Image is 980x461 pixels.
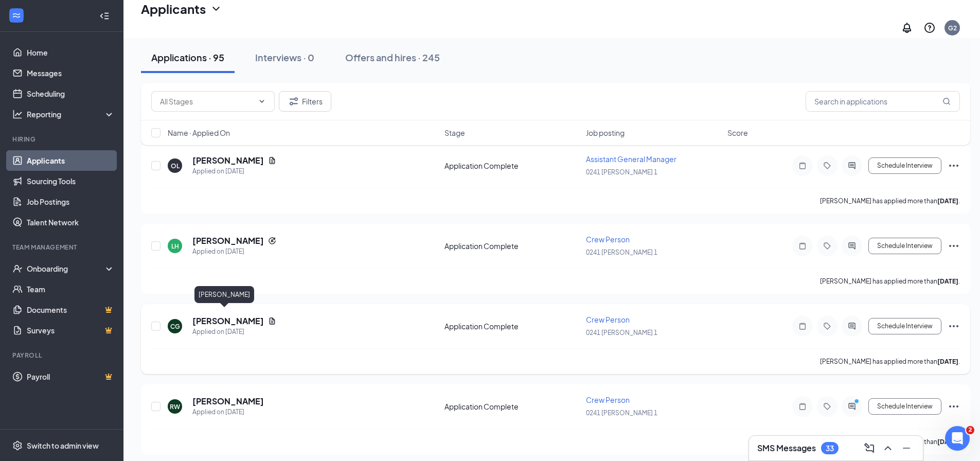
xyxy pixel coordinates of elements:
button: ChevronUp [880,440,896,456]
b: [DATE] [937,358,958,365]
svg: Ellipses [948,320,960,332]
b: [DATE] [937,438,958,446]
svg: Analysis [12,109,23,119]
svg: ActiveChat [846,242,858,250]
div: Applied on [DATE] [192,166,276,176]
svg: Tag [821,242,833,250]
svg: Document [268,156,276,165]
svg: Notifications [901,22,913,34]
span: 0241 [PERSON_NAME] 1 [586,168,657,176]
span: 0241 [PERSON_NAME] 1 [586,409,657,417]
svg: Note [796,242,809,250]
svg: ChevronDown [258,97,266,105]
div: Offers and hires · 245 [345,51,440,64]
div: 33 [826,444,834,453]
div: Switch to admin view [27,440,99,451]
div: [PERSON_NAME] [194,286,254,303]
button: Filter Filters [279,91,331,112]
span: Job posting [586,128,625,138]
div: Interviews · 0 [255,51,314,64]
p: [PERSON_NAME] has applied more than . [820,357,960,366]
svg: Minimize [900,442,913,454]
span: Name · Applied On [168,128,230,138]
svg: QuestionInfo [923,22,936,34]
svg: ChevronDown [210,3,222,15]
svg: Tag [821,322,833,330]
svg: MagnifyingGlass [942,97,951,105]
a: Sourcing Tools [27,171,115,191]
div: Application Complete [444,241,580,251]
span: Crew Person [586,235,630,244]
div: G2 [948,24,957,32]
div: Application Complete [444,321,580,331]
svg: Note [796,322,809,330]
button: Minimize [898,440,915,456]
button: Schedule Interview [868,238,941,254]
div: Reporting [27,109,115,119]
span: 0241 [PERSON_NAME] 1 [586,329,657,336]
h5: [PERSON_NAME] [192,155,264,166]
h5: [PERSON_NAME] [192,235,264,246]
svg: Filter [288,95,300,108]
svg: Note [796,162,809,170]
a: Messages [27,63,115,83]
span: 2 [966,426,974,434]
h3: SMS Messages [757,442,816,454]
span: 0241 [PERSON_NAME] 1 [586,249,657,256]
a: DocumentsCrown [27,299,115,320]
svg: PrimaryDot [852,398,864,406]
svg: ChevronUp [882,442,894,454]
svg: Ellipses [948,400,960,413]
svg: ActiveChat [846,402,858,411]
span: Assistant General Manager [586,154,676,164]
a: Talent Network [27,212,115,233]
div: Applications · 95 [151,51,224,64]
div: RW [170,402,180,411]
a: Job Postings [27,191,115,212]
div: CG [170,322,180,331]
div: Application Complete [444,401,580,412]
span: Score [727,128,748,138]
svg: ComposeMessage [863,442,876,454]
button: ComposeMessage [861,440,878,456]
a: Applicants [27,150,115,171]
span: Stage [444,128,465,138]
div: LH [171,242,179,251]
iframe: Intercom live chat [945,426,970,451]
a: SurveysCrown [27,320,115,341]
span: Crew Person [586,315,630,324]
p: [PERSON_NAME] has applied more than . [820,197,960,205]
svg: Ellipses [948,159,960,172]
div: Applied on [DATE] [192,246,276,257]
input: All Stages [160,96,254,107]
div: Onboarding [27,263,106,274]
svg: Reapply [268,237,276,245]
div: Payroll [12,351,113,360]
input: Search in applications [806,91,960,112]
a: Home [27,42,115,63]
svg: Collapse [99,11,110,21]
span: Crew Person [586,395,630,404]
button: Schedule Interview [868,318,941,334]
button: Schedule Interview [868,157,941,174]
div: Hiring [12,135,113,144]
a: PayrollCrown [27,366,115,387]
h5: [PERSON_NAME] [192,315,264,327]
button: Schedule Interview [868,398,941,415]
svg: Note [796,402,809,411]
div: Applied on [DATE] [192,407,264,417]
svg: WorkstreamLogo [11,10,22,21]
svg: Document [268,317,276,325]
p: [PERSON_NAME] has applied more than . [820,277,960,286]
svg: Tag [821,162,833,170]
div: Applied on [DATE] [192,327,276,337]
b: [DATE] [937,277,958,285]
div: Application Complete [444,161,580,171]
a: Scheduling [27,83,115,104]
svg: Ellipses [948,240,960,252]
svg: Tag [821,402,833,411]
b: [DATE] [937,197,958,205]
svg: ActiveChat [846,322,858,330]
a: Team [27,279,115,299]
h5: [PERSON_NAME] [192,396,264,407]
